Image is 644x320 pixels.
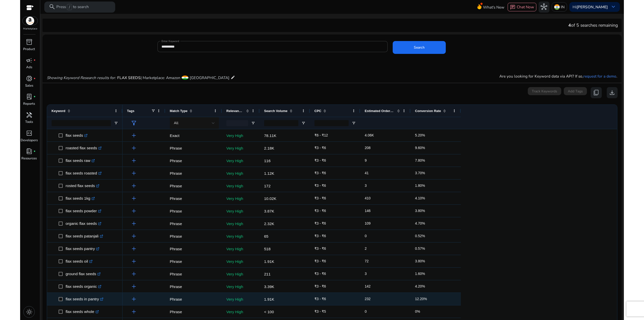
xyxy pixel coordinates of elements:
span: 0 [365,309,367,313]
span: fiber_manual_record [33,78,36,80]
p: Hi [573,5,608,9]
span: fiber_manual_record [33,96,36,98]
span: add [131,296,137,302]
span: add [131,308,137,315]
span: ₹3 - ₹6 [314,234,326,238]
p: Exact [170,130,217,141]
p: Resources [21,156,37,161]
span: 72 [365,259,369,263]
span: ₹3 - ₹6 [314,221,326,225]
span: All [174,121,178,125]
span: < 100 [264,310,274,314]
span: add [131,233,137,239]
span: hub [541,4,547,10]
span: 4.06K [365,133,374,137]
p: Phrase [170,143,217,153]
p: flax seeds roasted [66,168,102,178]
img: amazon.svg [23,17,38,25]
p: Phrase [170,231,217,241]
p: Very High [226,168,255,179]
span: add [131,195,137,202]
span: 3.80% [415,209,425,213]
span: donut_small [26,75,32,82]
p: Very High [226,281,255,292]
span: 0 [365,234,367,238]
button: Open Filter Menu [301,121,305,125]
p: Phrase [170,219,217,229]
p: Phrase [170,244,217,254]
p: flax seeds whole [66,306,99,317]
span: 1.91K [264,259,274,264]
p: Phrase [170,168,217,179]
p: Press to search [56,4,89,10]
span: | Marketplace: Amazon [141,75,180,80]
p: Marketplace [23,27,37,31]
p: Phrase [170,193,217,204]
span: 0% [415,309,420,313]
span: handyman [26,112,32,118]
span: 78.11K [264,133,276,138]
span: 41 [365,171,369,175]
span: keyboard_arrow_down [610,4,617,10]
span: 172 [264,184,271,188]
span: 7.80% [415,158,425,162]
span: ₹3 - ₹6 [314,209,326,213]
span: Estimated Orders/Month [365,109,395,113]
p: Phrase [170,294,217,304]
span: 208 [365,146,371,150]
span: ₹3 - ₹6 [314,196,326,200]
p: Very High [226,269,255,279]
span: add [131,245,137,252]
button: download [607,87,618,98]
p: organic flax seeds [66,218,101,229]
span: ₹3 - ₹6 [314,158,326,162]
button: Open Filter Menu [114,121,118,125]
span: [GEOGRAPHIC_DATA] [190,75,229,80]
p: Tools [25,120,33,125]
span: 4 [568,22,571,28]
p: Product [23,47,35,52]
span: chat [510,5,515,10]
span: Conversion Rate [415,109,441,113]
button: Search [393,41,446,54]
p: flax seeds raw [66,155,95,166]
span: CPC [314,109,321,113]
span: 146 [365,209,371,213]
span: ₹3 - ₹6 [314,284,326,288]
p: Very High [226,206,255,216]
span: 10.02K [264,196,276,201]
b: [PERSON_NAME] [577,4,608,10]
span: 3.87K [264,209,274,213]
span: add [131,220,137,227]
span: add [131,208,137,214]
i: Showing Keyword Research results for: [47,75,116,80]
button: Open Filter Menu [352,121,356,125]
span: add [131,258,137,265]
span: lab_profile [26,93,32,100]
span: download [609,89,615,96]
span: Relevance Score [226,109,244,113]
p: Very High [226,307,255,317]
p: Phrase [170,269,217,279]
p: Very High [226,256,255,267]
span: 2.32K [264,222,274,226]
span: add [131,145,137,151]
p: Phrase [170,281,217,292]
span: fiber_manual_record [33,59,36,61]
span: What's New [483,3,504,12]
span: 12.20% [415,297,427,301]
a: inventory_2Product [20,38,38,56]
span: add [131,170,137,176]
span: 116 [264,159,271,163]
p: Very High [226,181,255,191]
p: Phrase [170,256,217,267]
span: ₹3 - ₹6 [314,272,326,276]
span: 4.10% [415,196,425,200]
span: 4.70% [415,221,425,225]
span: add [131,183,137,189]
span: 232 [365,297,371,301]
span: ₹3 - ₹6 [314,184,326,188]
span: add [131,283,137,290]
p: Ads [26,65,32,70]
a: request for a demo [583,74,616,79]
